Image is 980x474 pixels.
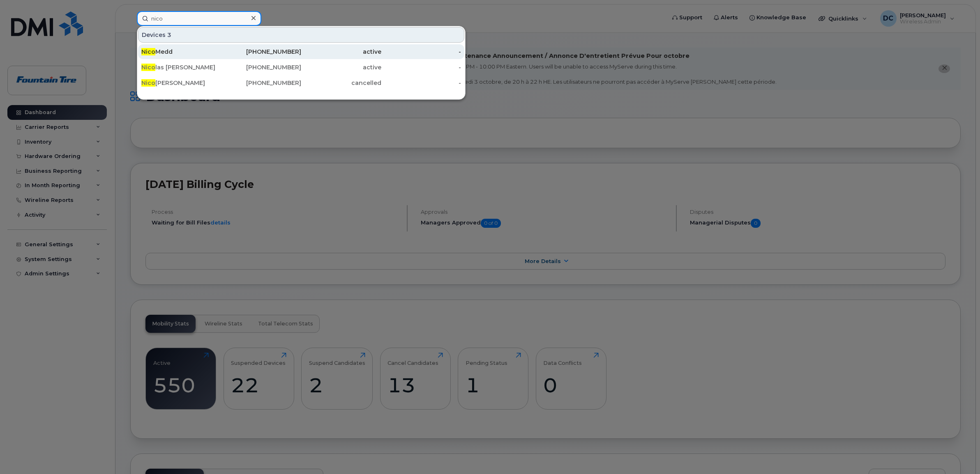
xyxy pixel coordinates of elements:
span: Nico [141,64,155,71]
a: Nicolas [PERSON_NAME][PHONE_NUMBER]active- [138,60,464,75]
div: - [381,63,461,71]
span: 3 [167,31,171,39]
iframe: Messenger Launcher [944,438,974,468]
div: Devices [138,27,464,43]
div: Medd [141,48,221,56]
div: [PHONE_NUMBER] [221,63,302,71]
div: [PHONE_NUMBER] [221,79,302,87]
div: - [381,79,461,87]
a: Nico[PERSON_NAME][PHONE_NUMBER]cancelled- [138,76,464,90]
span: Nico [141,48,155,55]
div: - [381,48,461,56]
div: [PERSON_NAME] [141,79,221,87]
div: active [301,48,381,56]
span: Nico [141,79,155,87]
div: cancelled [301,79,381,87]
div: active [301,63,381,71]
a: NicoMedd[PHONE_NUMBER]active- [138,44,464,59]
div: las [PERSON_NAME] [141,63,221,71]
div: [PHONE_NUMBER] [221,48,302,56]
